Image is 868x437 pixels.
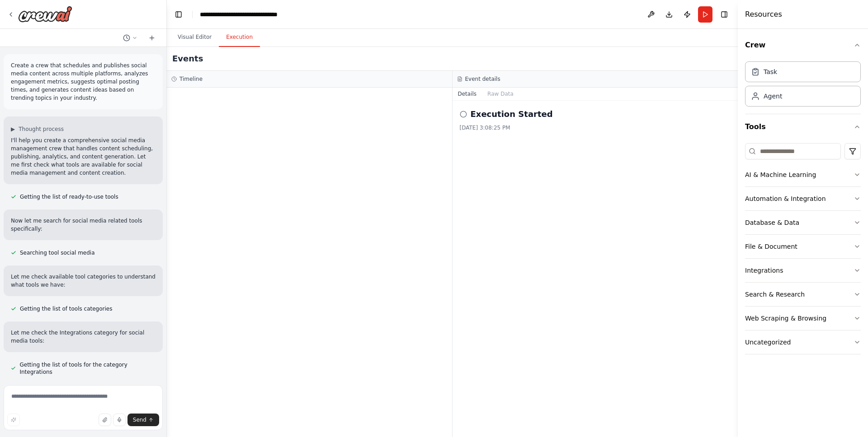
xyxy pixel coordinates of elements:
span: Getting the list of tools for the category Integrations [19,361,156,376]
span: Getting the list of tools categories [20,305,112,312]
button: Start a new chat [145,33,159,43]
div: Agent [764,92,782,101]
button: Improve this prompt [7,414,20,426]
button: Integrations [745,259,861,282]
button: Switch to previous chat [119,33,141,43]
div: [DATE] 3:08:25 PM [460,124,731,131]
button: AI & Machine Learning [745,163,861,186]
button: Hide left sidebar [172,8,185,21]
div: Crew [745,58,861,114]
button: Crew [745,33,861,58]
span: Getting the list of ready-to-use tools [20,193,118,200]
button: Tools [745,114,861,139]
button: Details [453,88,482,100]
button: Visual Editor [170,28,219,47]
p: Let me check the Integrations category for social media tools: [11,329,156,345]
h3: Timeline [179,75,203,83]
h3: Event details [465,75,500,83]
img: Logo [18,6,72,22]
nav: breadcrumb [200,10,278,19]
div: Search & Research [745,290,805,299]
span: Send [133,416,146,423]
div: Uncategorized [745,338,791,347]
button: Uncategorized [745,330,861,354]
p: Let me check available tool categories to understand what tools we have: [11,273,156,289]
div: Tools [745,139,861,362]
span: ▶ [11,126,15,133]
button: Raw Data [482,88,519,100]
h4: Resources [745,9,782,20]
p: I'll help you create a comprehensive social media management crew that handles content scheduling... [11,136,156,177]
span: Thought process [19,126,64,133]
div: Task [764,67,777,76]
button: File & Document [745,235,861,258]
div: File & Document [745,242,797,251]
h2: Events [172,52,203,65]
p: Now let me search for social media related tools specifically: [11,217,156,233]
button: ▶Thought process [11,126,64,133]
div: Database & Data [745,218,799,227]
p: Create a crew that schedules and publishes social media content across multiple platforms, analyz... [11,61,156,102]
button: Web Scraping & Browsing [745,307,861,330]
div: AI & Machine Learning [745,170,816,179]
button: Automation & Integration [745,187,861,210]
div: Integrations [745,266,783,275]
button: Send [127,414,159,426]
button: Database & Data [745,211,861,234]
button: Upload files [99,414,111,426]
div: Web Scraping & Browsing [745,314,826,323]
h2: Execution Started [471,108,553,121]
button: Click to speak your automation idea [113,414,126,426]
button: Search & Research [745,283,861,306]
div: Automation & Integration [745,194,826,203]
button: Hide right sidebar [718,8,731,21]
span: Searching tool social media [20,249,95,256]
button: Execution [219,28,260,47]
